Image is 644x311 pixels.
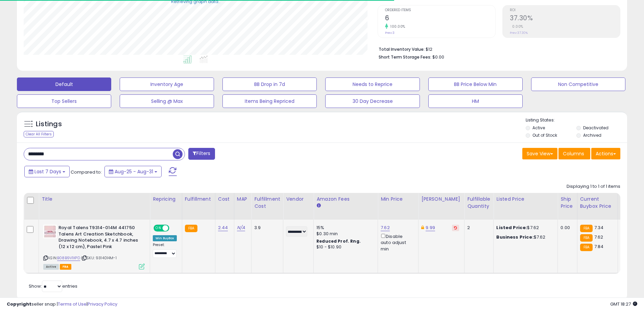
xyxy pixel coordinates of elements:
[385,31,395,35] small: Prev: 3
[36,119,62,129] h5: Listings
[583,125,609,131] label: Deactivated
[43,225,145,269] div: ASIN:
[120,94,214,108] button: Selling @ Max
[594,234,603,240] span: 7.62
[115,168,153,175] span: Aug-25 - Aug-31
[218,224,228,231] a: 2.44
[381,224,390,231] a: 7.62
[496,224,527,231] b: Listed Price:
[388,24,405,29] small: 100.00%
[610,301,637,307] span: 2025-09-8 18:27 GMT
[222,77,317,91] button: BB Drop in 7d
[594,224,604,231] span: 7.34
[381,196,415,203] div: Min Price
[526,117,627,124] p: Listing States:
[185,196,212,203] div: Fulfillment
[237,196,248,203] div: MAP
[428,77,523,91] button: BB Price Below Min
[496,196,555,203] div: Listed Price
[254,225,278,231] div: 3.9
[325,94,420,108] button: 30 Day Decrease
[532,125,545,131] label: Active
[316,244,373,250] div: $10 - $10.90
[7,301,31,307] strong: Copyright
[316,238,361,244] b: Reduced Prof. Rng.
[120,77,214,91] button: Inventory Age
[58,225,141,251] b: Royal Talens T9314-014M 441750 Talens Art Creation Sketchbook, Drawing Notebook, 4.7 x 4.7 inches...
[153,196,179,203] div: Repricing
[88,301,117,307] a: Privacy Policy
[58,301,87,307] a: Terms of Use
[57,255,80,261] a: B08B9V1XPD
[591,148,620,159] button: Actions
[428,94,523,108] button: HM
[496,234,533,240] b: Business Price:
[254,196,280,210] div: Fulfillment Cost
[580,244,593,251] small: FBA
[218,196,231,203] div: Cost
[168,225,179,231] span: OFF
[316,196,375,203] div: Amazon Fees
[325,77,420,91] button: Needs to Reprice
[185,225,197,232] small: FBA
[24,166,70,177] button: Last 7 Days
[283,193,314,220] th: CSV column name: cust_attr_2_Vendor
[522,148,557,159] button: Save View
[316,203,320,209] small: Amazon Fees.
[29,283,77,289] span: Show: entries
[379,54,431,60] b: Short Term Storage Fees:
[467,225,488,231] div: 2
[237,224,245,231] a: N/A
[188,148,215,160] button: Filters
[379,46,425,52] b: Total Inventory Value:
[34,168,61,175] span: Last 7 Days
[153,235,177,241] div: Win BuyBox
[496,234,552,240] div: $7.62
[104,166,162,177] button: Aug-25 - Aug-31
[316,231,373,237] div: $0.30 min
[432,54,444,60] span: $0.00
[421,196,461,203] div: [PERSON_NAME]
[153,243,177,258] div: Preset:
[563,150,584,157] span: Columns
[385,14,495,23] h2: 6
[286,196,311,203] div: Vendor
[379,45,615,53] li: $12
[71,169,102,175] span: Compared to:
[7,301,117,308] div: seller snap | |
[496,225,552,231] div: $7.62
[531,77,625,91] button: Non Competitive
[316,225,373,231] div: 15%
[510,31,528,35] small: Prev: 37.30%
[580,196,615,210] div: Current Buybox Price
[60,264,71,270] span: FBA
[558,148,590,159] button: Columns
[42,196,147,203] div: Title
[510,8,620,12] span: ROI
[81,255,117,261] span: | SKU: 9314014M-1
[222,94,317,108] button: Items Being Repriced
[17,94,111,108] button: Top Sellers
[583,132,601,138] label: Archived
[381,232,413,252] div: Disable auto adjust min
[532,132,557,138] label: Out of Stock
[580,234,593,242] small: FBA
[426,224,435,231] a: 9.99
[17,77,111,91] button: Default
[594,243,604,250] span: 7.84
[154,225,163,231] span: ON
[560,196,574,210] div: Ship Price
[580,225,593,232] small: FBA
[560,225,572,231] div: 0.00
[43,264,59,270] span: All listings currently available for purchase on Amazon
[385,8,495,12] span: Ordered Items
[567,183,620,190] div: Displaying 1 to 1 of 1 items
[510,24,523,29] small: 0.00%
[510,14,620,23] h2: 37.30%
[43,225,57,238] img: 41qX1ckNuBL._SL40_.jpg
[24,131,54,137] div: Clear All Filters
[467,196,491,210] div: Fulfillable Quantity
